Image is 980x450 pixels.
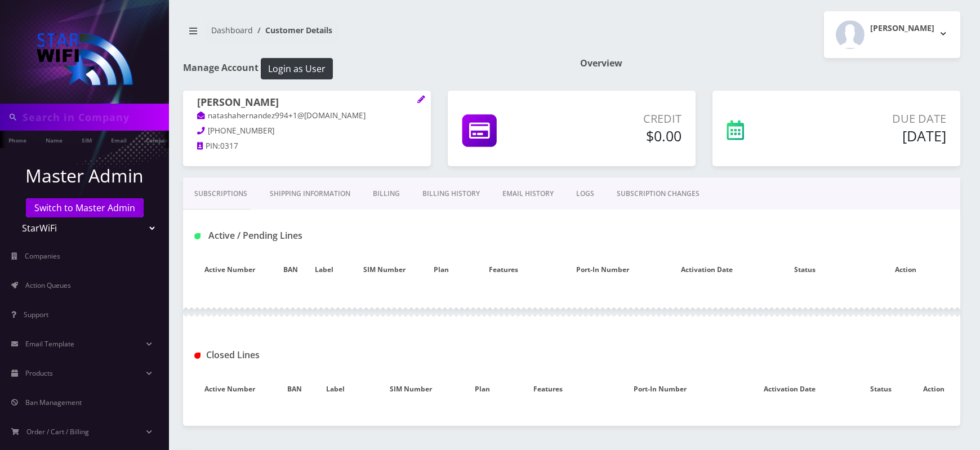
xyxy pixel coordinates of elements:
[805,110,946,127] p: Due Date
[25,280,71,290] span: Action Queues
[259,61,333,74] a: Login as User
[362,177,411,210] a: Billing
[457,253,550,286] th: Features
[342,253,426,286] th: SIM Number
[560,127,681,144] h5: $0.00
[253,24,332,36] li: Customer Details
[26,427,89,436] span: Order / Cart / Billing
[194,233,201,239] img: Active / Pending Lines
[220,141,238,151] span: 0317
[758,253,852,286] th: Status
[565,177,605,210] a: LOGS
[183,373,277,406] th: Active Number
[208,126,274,136] span: [PHONE_NUMBER]
[194,353,201,359] img: Closed Lines
[25,339,74,349] span: Email Template
[3,131,32,148] a: Phone
[501,373,595,406] th: Features
[197,110,366,122] a: natashahernandez994+1@[DOMAIN_NAME]
[197,96,417,110] h1: [PERSON_NAME]
[277,373,313,406] th: BAN
[725,373,854,406] th: Activation Date
[305,253,342,286] th: Label
[194,230,435,241] h1: Active / Pending Lines
[140,131,178,148] a: Company
[655,253,758,286] th: Activation Date
[25,398,82,407] span: Ban Management
[26,198,144,217] a: Switch to Master Admin
[23,106,166,128] input: Search in Company
[24,310,48,319] span: Support
[197,141,220,152] a: PIN:
[907,373,960,406] th: Action
[259,177,362,210] a: Shipping Information
[183,19,563,51] nav: breadcrumb
[25,368,53,378] span: Products
[605,177,711,210] a: SUBSCRIPTION CHANGES
[560,110,681,127] p: Credit
[183,177,259,210] a: Subscriptions
[105,131,132,148] a: Email
[194,350,435,360] h1: Closed Lines
[261,58,333,79] button: Login as User
[491,177,565,210] a: EMAIL HISTORY
[76,131,97,148] a: SIM
[464,373,501,406] th: Plan
[426,253,457,286] th: Plan
[411,177,491,210] a: Billing History
[211,25,253,35] a: Dashboard
[594,373,725,406] th: Port-In Number
[313,373,359,406] th: Label
[34,30,135,87] img: StarWiFi
[550,253,655,286] th: Port-In Number
[805,127,946,144] h5: [DATE]
[277,253,306,286] th: BAN
[359,373,464,406] th: SIM Number
[870,24,934,33] h2: [PERSON_NAME]
[824,11,960,58] button: [PERSON_NAME]
[40,131,68,148] a: Name
[183,253,277,286] th: Active Number
[854,373,907,406] th: Status
[852,253,960,286] th: Action
[25,251,60,261] span: Companies
[183,58,563,79] h1: Manage Account
[580,58,960,69] h1: Overview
